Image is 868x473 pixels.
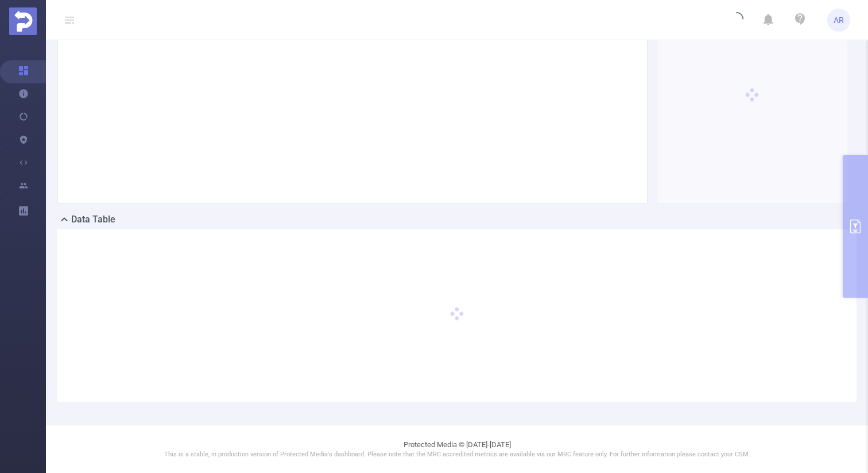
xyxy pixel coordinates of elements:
[730,12,743,28] i: icon: loading
[834,9,844,32] span: AR
[71,213,115,226] h2: Data Table
[9,7,37,35] img: Protected Media
[75,450,839,460] p: This is a stable, in production version of Protected Media's dashboard. Please note that the MRC ...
